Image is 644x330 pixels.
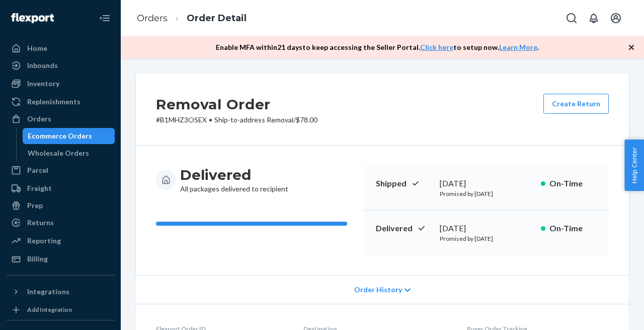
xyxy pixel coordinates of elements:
[606,8,626,28] button: Open account menu
[156,115,317,125] p: # B1MHZ3OSEX / $78.00
[549,223,597,234] p: On-Time
[27,236,61,246] div: Reporting
[23,128,115,144] a: Ecommerce Orders
[376,178,432,189] p: Shipped
[543,94,609,114] button: Create Return
[499,43,537,51] a: Learn More
[23,145,115,161] a: Wholesale Orders
[28,148,89,158] div: Wholesale Orders
[27,79,59,89] div: Inventory
[420,43,453,51] a: Click here
[6,76,115,92] a: Inventory
[180,166,288,184] h3: Delivered
[137,13,168,24] a: Orders
[549,178,597,189] p: On-Time
[6,162,115,178] a: Parcel
[216,42,539,52] p: Enable MFA within 21 days to keep accessing the Seller Portal. to setup now. .
[440,234,533,243] p: Promised by [DATE]
[6,233,115,249] a: Reporting
[27,305,72,314] div: Add Integration
[27,201,43,211] div: Prep
[6,94,115,110] a: Replenishments
[6,284,115,300] button: Integrations
[6,304,115,316] a: Add Integration
[6,111,115,127] a: Orders
[354,285,402,295] span: Order History
[6,197,115,214] a: Prep
[27,97,80,107] div: Replenishments
[214,115,293,124] span: Ship-to-address Removal
[6,215,115,231] a: Returns
[584,8,604,28] button: Open notifications
[27,43,47,53] div: Home
[575,300,634,325] iframe: Opens a widget where you can chat to one of our agents
[624,140,644,191] button: Help Center
[6,40,115,56] a: Home
[27,287,69,297] div: Integrations
[27,165,48,175] div: Parcel
[156,94,317,115] h2: Removal Order
[180,166,288,194] div: All packages delivered to recipient
[11,13,54,23] img: Flexport logo
[129,4,255,33] ol: breadcrumbs
[27,218,54,228] div: Returns
[440,189,533,198] p: Promised by [DATE]
[27,183,52,193] div: Freight
[6,57,115,74] a: Inbounds
[440,178,533,189] div: [DATE]
[95,8,115,28] button: Close Navigation
[561,8,582,28] button: Open Search Box
[27,60,58,71] div: Inbounds
[6,180,115,196] a: Freight
[27,114,51,124] div: Orders
[376,223,432,234] p: Delivered
[27,254,48,264] div: Billing
[6,251,115,267] a: Billing
[28,131,92,141] div: Ecommerce Orders
[440,223,533,234] div: [DATE]
[209,115,212,124] span: •
[187,13,247,24] a: Order Detail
